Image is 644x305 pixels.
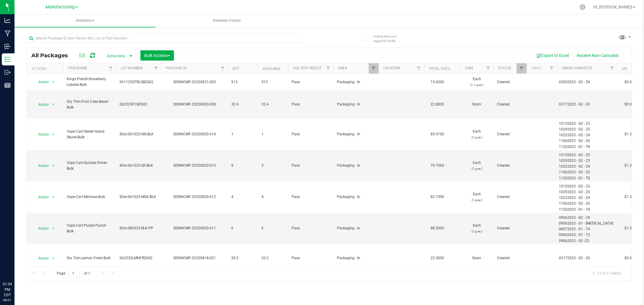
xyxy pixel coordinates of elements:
span: 061125STRLOBZ402 [120,79,158,85]
span: 9 [231,163,254,168]
div: SDNNCMF-20250820-011 [160,225,229,231]
button: Export to Excel [532,50,573,61]
span: Gram [464,255,490,261]
a: Inventory Counts [156,14,297,27]
span: Gram [464,102,490,107]
div: 10292023 - G2 - Z5 [559,189,615,195]
span: All Packages [31,52,74,59]
span: Created [497,225,523,231]
div: Actions [31,67,61,71]
span: 82.7490 [428,193,447,201]
span: Pass [292,131,330,137]
a: Filter [151,63,161,74]
span: select [50,100,57,109]
span: Action [33,100,49,109]
inline-svg: Analytics [5,17,11,24]
inline-svg: Inventory [5,56,11,62]
span: Packaging - In [337,131,375,137]
a: Qty [232,67,239,71]
inline-svg: Reports [5,82,11,88]
div: 10222023 - G2 - Z4 [559,132,615,138]
span: Packaging - In [337,79,375,85]
a: Location [383,66,400,70]
div: 09062023 - G1 - [MEDICAL_DATA] [559,221,615,226]
span: Dry Trim-Fruit Cake Beast-Bulk [67,99,112,110]
span: 062525FCBZ602 [120,102,158,107]
span: 913 [261,79,284,85]
p: (1 g ea.) [464,197,490,203]
button: Receive Non-Cannabis [573,50,623,61]
span: IDist-061025-MSA-BLK [120,194,158,200]
span: Created [497,255,523,261]
a: Filter [369,63,379,74]
span: select [50,224,57,233]
div: SDNNCMF-20250820-028 [160,102,229,107]
span: 4 [231,194,254,200]
span: Packaging - In [337,255,375,261]
span: Pass [292,255,330,261]
div: SDNNCMF-20250820-013 [160,163,229,168]
a: Lot Number [121,66,143,70]
div: 11062023 - G2 - Z6 [559,138,615,144]
span: Created [497,79,523,85]
p: (1.1 g ea.) [464,82,490,88]
iframe: Resource center [6,257,24,275]
span: 88.5000 [428,224,447,233]
div: 10222023 - G2 - Z4 [559,164,615,169]
div: 10152023 - G2 - Z3 [559,152,615,158]
div: Manage settings [579,4,586,10]
div: 11202023 - G1 - T8 [559,175,615,181]
span: select [50,193,57,201]
div: 10292023 - G2 - Z5 [559,158,615,164]
span: Manufacturing [46,5,75,10]
a: Origin Harvests [562,66,592,70]
th: Has COA [527,63,557,74]
inline-svg: Outbound [5,69,11,75]
span: 913 [231,79,254,85]
span: 1 [231,131,254,137]
span: IDist-061025-SIS-BLK [120,131,158,137]
span: Pass [292,194,330,200]
span: Action [33,193,49,201]
span: Pass [292,163,330,168]
span: Created [497,194,523,200]
p: (1 g ea.) [464,166,490,171]
a: Filter [106,63,116,74]
a: Unit Cost [622,67,640,71]
a: Filter [607,63,617,74]
span: Packaging - In [337,163,375,168]
span: 32.4 [231,102,254,107]
inline-svg: Inbound [5,43,11,49]
span: 6 [231,225,254,231]
a: Total THC% [429,67,450,71]
span: Each [464,160,490,171]
div: 11062023 - G2 - Z6 [559,201,615,206]
div: SDNNCMF-20250820-014 [160,131,229,137]
span: Created [497,102,523,107]
div: 10152023 - G2 - Z3 [559,121,615,127]
span: Pass [292,102,330,107]
div: 11202023 - G1 - T8 [559,144,615,150]
span: Inventory Counts [205,18,249,23]
span: 22.8820 [428,100,447,109]
span: 1 - 11 of 11 items [588,269,626,278]
p: 08/21 [3,298,12,302]
span: 20.2 [231,255,254,261]
div: 10222023 - G2 - Z4 [559,195,615,201]
span: Vape Cart-Purple Punch-Bulk [67,223,112,234]
a: Status [498,66,511,70]
span: Created [497,163,523,168]
span: 9 [261,163,284,168]
div: 03032025 - G2 - Z4 [559,79,615,85]
div: 11062023 - G2 - Z6 [559,169,615,175]
span: Created [497,131,523,137]
span: Hi, [PERSON_NAME]! [593,5,633,9]
a: Inventory [14,14,155,27]
a: Filter [218,63,228,74]
span: Vape Cart-Mimosa-Bulk [67,194,112,200]
div: SDNNCMF-20250818-021 [160,255,229,261]
button: Bulk Actions [140,50,174,61]
span: Each [464,76,490,88]
span: Dry Trim-Lemon Fresh-Bulk [67,255,112,261]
